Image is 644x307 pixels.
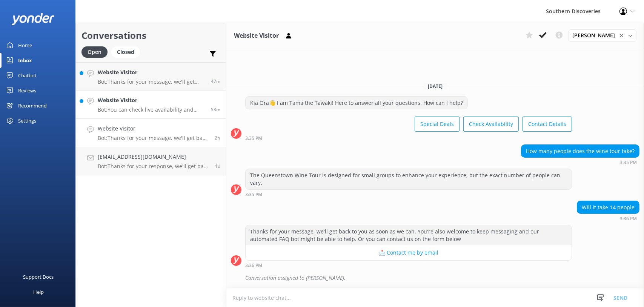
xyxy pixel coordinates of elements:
[245,136,262,141] strong: 3:35 PM
[11,13,55,25] img: yonder-white-logo.png
[245,192,262,197] strong: 3:35 PM
[211,106,220,113] span: Oct 01 2025 05:22pm (UTC +13:00) Pacific/Auckland
[415,117,460,132] button: Special Deals
[18,68,37,83] div: Chatbot
[245,272,639,284] div: Conversation assigned to [PERSON_NAME].
[215,163,220,169] span: Sep 29 2025 10:40pm (UTC +13:00) Pacific/Auckland
[245,192,572,197] div: Oct 01 2025 03:35pm (UTC +13:00) Pacific/Auckland
[18,83,36,98] div: Reviews
[18,53,32,68] div: Inbox
[619,32,623,39] span: ✕
[98,135,209,141] p: Bot: Thanks for your message, we'll get back to you as soon as we can. You're also welcome to kee...
[18,38,32,53] div: Home
[18,113,36,128] div: Settings
[246,225,572,245] div: Thanks for your message, we'll get back to you as soon as we can. You're also welcome to keep mes...
[234,31,279,41] h3: Website Visitor
[98,68,205,77] h4: Website Visitor
[81,46,108,58] div: Open
[76,119,226,147] a: Website VisitorBot:Thanks for your message, we'll get back to you as soon as we can. You're also ...
[245,263,262,268] strong: 3:36 PM
[81,28,220,43] h2: Conversations
[23,269,54,284] div: Support Docs
[18,98,47,113] div: Recommend
[620,160,637,165] strong: 3:35 PM
[76,62,226,91] a: Website VisitorBot:Thanks for your message, we'll get back to you as soon as we can. You're also ...
[111,46,140,58] div: Closed
[98,163,209,170] p: Bot: Thanks for your response, we'll get back to you as soon as we can during opening hours.
[577,201,639,214] div: Will it take 14 people
[620,216,637,221] strong: 3:36 PM
[521,145,639,158] div: How many people does the wine tour take?
[246,169,572,189] div: The Queenstown Wine Tour is designed for small groups to enhance your experience, but the exact n...
[111,48,144,56] a: Closed
[215,135,220,141] span: Oct 01 2025 03:36pm (UTC +13:00) Pacific/Auckland
[463,117,519,132] button: Check Availability
[98,78,205,85] p: Bot: Thanks for your message, we'll get back to you as soon as we can. You're also welcome to kee...
[246,245,572,260] button: 📩 Contact me by email
[98,124,209,133] h4: Website Visitor
[245,135,572,141] div: Oct 01 2025 03:35pm (UTC +13:00) Pacific/Auckland
[246,97,467,109] div: Kia Ora👋 I am Tama the Tawaki! Here to answer all your questions. How can I help?
[211,78,220,84] span: Oct 01 2025 05:28pm (UTC +13:00) Pacific/Auckland
[33,284,44,299] div: Help
[572,31,619,40] span: [PERSON_NAME]
[577,216,639,221] div: Oct 01 2025 03:36pm (UTC +13:00) Pacific/Auckland
[521,160,639,165] div: Oct 01 2025 03:35pm (UTC +13:00) Pacific/Auckland
[423,83,447,89] span: [DATE]
[76,91,226,119] a: Website VisitorBot:You can check live availability and book your Milford Sound adventure on our w...
[231,272,639,284] div: 2025-10-01T05:15:24.636
[523,117,572,132] button: Contact Details
[98,153,209,161] h4: [EMAIL_ADDRESS][DOMAIN_NAME]
[569,29,636,41] div: Assign User
[98,106,205,113] p: Bot: You can check live availability and book your Milford Sound adventure on our website.
[81,48,111,56] a: Open
[98,96,205,104] h4: Website Visitor
[76,147,226,175] a: [EMAIL_ADDRESS][DOMAIN_NAME]Bot:Thanks for your response, we'll get back to you as soon as we can...
[245,262,572,268] div: Oct 01 2025 03:36pm (UTC +13:00) Pacific/Auckland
